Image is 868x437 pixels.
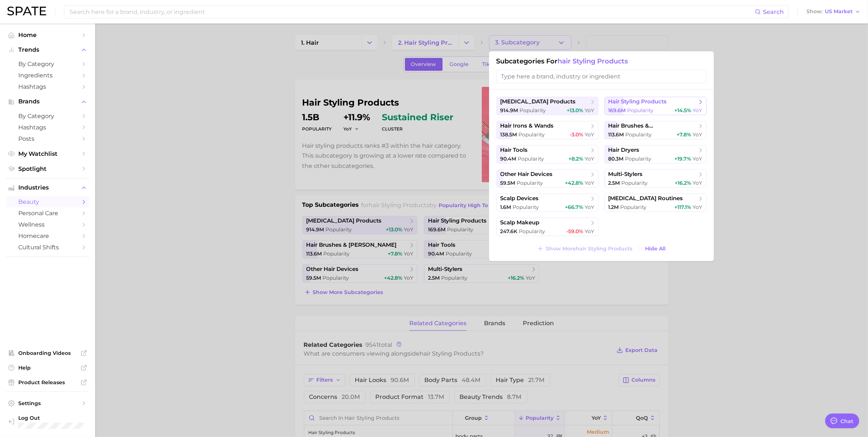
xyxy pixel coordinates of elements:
span: Posts [18,135,77,142]
span: US Market [825,10,853,14]
span: Spotlight [18,165,77,172]
span: Search [763,8,784,15]
a: Ingredients [6,70,89,81]
span: Onboarding Videos [18,350,77,356]
span: hair brushes & [PERSON_NAME] [608,122,697,129]
button: Industries [6,182,89,193]
span: Product Releases [18,379,77,386]
span: 2.5m [608,180,620,186]
span: scalp makeup [500,219,540,226]
span: by Category [18,60,77,67]
span: +8.2% [569,155,584,162]
span: cultural shifts [18,244,77,251]
a: beauty [6,196,89,208]
span: 113.6m [608,131,624,138]
span: Popularity [517,180,543,186]
span: personal care [18,210,77,217]
span: Popularity [627,107,654,114]
input: Search here for a brand, industry, or ingredient [69,5,755,18]
span: other hair devices [500,171,553,178]
a: Spotlight [6,163,89,175]
button: Brands [6,96,89,107]
span: YoY [585,131,595,138]
span: +14.5% [675,107,692,114]
span: hair dryers [608,147,640,154]
a: Onboarding Videos [6,348,89,359]
span: Popularity [622,180,648,186]
span: 169.6m [608,107,626,114]
a: cultural shifts [6,242,89,253]
span: YoY [693,155,703,162]
span: 914.9m [500,107,518,114]
span: YoY [585,180,595,186]
input: Type here a brand, industry or ingredient [496,70,707,83]
a: by Category [6,58,89,70]
a: Posts [6,133,89,144]
span: Hashtags [18,124,77,131]
span: -59.0% [567,228,584,235]
span: hair styling products [608,98,667,105]
span: multi-stylers [608,171,643,178]
a: Home [6,29,89,41]
a: homecare [6,230,89,242]
a: Hashtags [6,81,89,92]
span: Popularity [513,204,539,210]
span: 138.5m [500,131,517,138]
span: Popularity [519,131,545,138]
span: YoY [693,180,703,186]
span: 90.4m [500,155,517,162]
span: +13.0% [567,107,584,114]
span: 59.5m [500,180,515,186]
span: YoY [585,155,595,162]
span: Log Out [18,415,93,421]
button: Show Morehair styling products [535,243,634,254]
button: scalp devices1.6m Popularity+66.7% YoY [496,194,599,212]
span: Industries [18,184,77,191]
span: Brands [18,98,77,105]
span: hair irons & wands [500,122,554,129]
span: 247.6k [500,228,518,235]
span: Popularity [520,107,546,114]
span: Show [806,10,823,14]
span: scalp devices [500,195,539,202]
span: [MEDICAL_DATA] routines [608,195,683,202]
img: SPATE [7,7,46,15]
button: multi-stylers2.5m Popularity+16.2% YoY [604,169,707,188]
span: hair styling products [558,57,628,65]
span: wellness [18,221,77,228]
span: Trends [18,47,77,53]
span: +7.8% [677,131,692,138]
span: Popularity [626,131,652,138]
span: Popularity [621,204,647,210]
span: +66.7% [565,204,584,210]
span: Popularity [519,228,545,235]
span: Popularity [625,155,652,162]
span: Help [18,364,77,371]
h1: Subcategories for [496,57,707,65]
span: Show More hair styling products [546,246,632,252]
span: Hashtags [18,83,77,90]
a: Product Releases [6,377,89,388]
span: 80.3m [608,155,624,162]
span: YoY [585,107,595,114]
span: by Category [18,113,77,120]
span: +117.1% [675,204,692,210]
span: Popularity [518,155,544,162]
span: Hide All [645,246,666,252]
button: hair irons & wands138.5m Popularity-3.0% YoY [496,121,599,139]
a: Help [6,362,89,373]
span: -3.0% [570,131,584,138]
span: 1.6m [500,204,511,210]
span: YoY [693,204,703,210]
span: My Watchlist [18,150,77,157]
span: YoY [585,228,595,235]
span: YoY [693,131,703,138]
button: scalp makeup247.6k Popularity-59.0% YoY [496,218,599,236]
button: hair styling products169.6m Popularity+14.5% YoY [604,97,707,115]
button: hair brushes & [PERSON_NAME]113.6m Popularity+7.8% YoY [604,121,707,139]
button: ShowUS Market [805,7,863,16]
a: personal care [6,208,89,219]
button: [MEDICAL_DATA] products914.9m Popularity+13.0% YoY [496,97,599,115]
span: Settings [18,400,77,407]
span: hair tools [500,147,528,154]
